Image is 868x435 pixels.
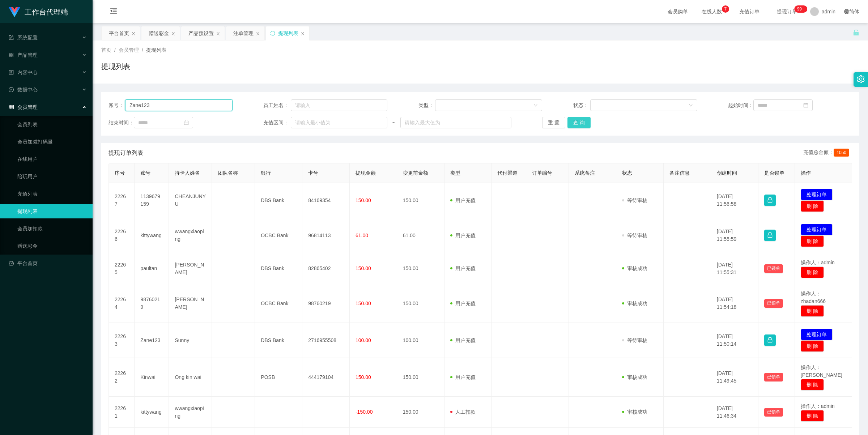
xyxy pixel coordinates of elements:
i: 图标: close [216,31,220,36]
sup: 1161 [794,5,807,13]
i: 图标: form [9,35,14,40]
td: wwangxiaoping [169,397,212,428]
button: 图标: lock [764,195,776,206]
td: CHEANJUNYU [169,183,212,218]
i: 图标: appstore-o [9,52,14,57]
span: 提现订单 [773,9,801,14]
button: 已锁单 [764,264,783,273]
span: 操作人：admin [801,260,835,265]
span: 员工姓名： [263,102,291,109]
td: 100.00 [397,323,444,358]
h1: 提现列表 [101,61,130,72]
button: 图标: lock [764,334,776,346]
i: 图标: close [171,31,175,36]
span: 150.00 [356,374,371,380]
span: 充值区间： [263,119,291,127]
td: 22264 [109,284,135,323]
span: 150.00 [356,197,371,203]
span: 会员管理 [119,47,139,53]
td: [DATE] 11:55:31 [711,253,758,284]
span: 用户充值 [450,197,476,203]
button: 删 除 [801,379,824,391]
i: 图标: profile [9,70,14,75]
td: 98760219 [302,284,350,323]
span: 产品管理 [9,52,38,58]
i: 图标: close [256,31,260,36]
td: wwangxiaoping [169,218,212,253]
a: 图标: dashboard平台首页 [9,256,87,270]
td: Kinwai [135,358,169,397]
span: / [114,47,116,53]
td: 2716955508 [302,323,350,358]
td: 22262 [109,358,135,397]
p: 7 [724,5,727,13]
i: 图标: close [301,31,305,36]
button: 处理订单 [801,329,833,340]
td: Sunny [169,323,212,358]
span: 操作 [801,170,811,176]
span: / [142,47,143,53]
input: 请输入 [291,99,387,111]
span: 等待审核 [622,197,647,203]
span: 账号： [109,102,125,109]
td: 1139679159 [135,183,169,218]
span: 账号 [140,170,150,176]
td: 150.00 [397,397,444,428]
td: DBS Bank [255,183,302,218]
span: 操作人：[PERSON_NAME] [801,364,842,378]
td: Zane123 [135,323,169,358]
td: 22266 [109,218,135,253]
td: 22263 [109,323,135,358]
span: 提现列表 [146,47,166,53]
button: 图标: lock [764,230,776,241]
span: ~ [387,119,400,127]
td: 61.00 [397,218,444,253]
td: 84169354 [302,183,350,218]
a: 赠送彩金 [17,239,87,253]
td: 150.00 [397,358,444,397]
td: DBS Bank [255,253,302,284]
span: 序号 [115,170,125,176]
td: OCBC Bank [255,218,302,253]
span: 充值订单 [736,9,763,14]
span: 提现订单列表 [109,149,143,157]
td: 82865402 [302,253,350,284]
button: 处理订单 [801,189,833,200]
span: 类型： [418,102,435,109]
i: 图标: calendar [803,103,808,108]
td: DBS Bank [255,323,302,358]
span: 内容中心 [9,69,38,75]
td: [DATE] 11:50:14 [711,323,758,358]
span: 创建时间 [717,170,737,176]
button: 处理订单 [801,224,833,235]
span: 等待审核 [622,233,647,238]
span: 用户充值 [450,374,476,380]
button: 已锁单 [764,299,783,308]
i: 图标: down [689,103,693,108]
span: 提现金额 [356,170,376,176]
span: 操作人：zhadan666 [801,291,826,304]
button: 删 除 [801,200,824,212]
button: 已锁单 [764,408,783,417]
div: 注单管理 [233,26,254,40]
span: 变更前金额 [403,170,428,176]
span: 用户充值 [450,300,476,306]
td: [DATE] 11:55:59 [711,218,758,253]
i: 图标: sync [270,31,275,36]
button: 查 询 [567,117,591,128]
span: 等待审核 [622,337,647,343]
span: 银行 [261,170,271,176]
td: kittywang [135,218,169,253]
span: -150.00 [356,409,373,415]
img: logo.9652507e.png [9,7,20,17]
input: 请输入最大值为 [400,117,511,128]
td: 150.00 [397,253,444,284]
i: 图标: global [844,9,849,14]
i: 图标: check-circle-o [9,87,14,92]
input: 请输入最小值为 [291,117,387,128]
a: 陪玩用户 [17,169,87,184]
i: 图标: setting [857,75,865,83]
h1: 工作台代理端 [25,0,68,24]
a: 工作台代理端 [9,9,68,14]
span: 人工扣款 [450,409,476,415]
